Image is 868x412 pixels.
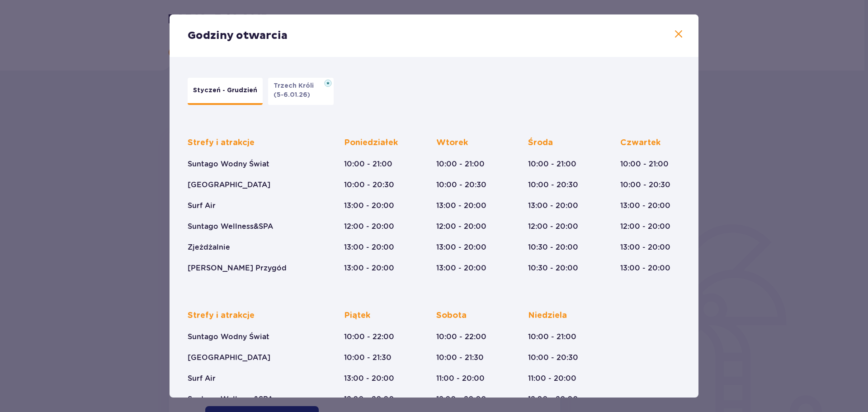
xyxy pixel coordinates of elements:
p: 10:00 - 20:30 [344,180,394,190]
p: 11:00 - 20:00 [436,374,485,384]
p: 12:00 - 20:00 [344,222,394,232]
p: Suntago Wellness&SPA [188,394,273,404]
p: 13:00 - 20:00 [620,201,670,211]
p: 13:00 - 20:00 [344,201,394,211]
p: Styczeń - Grudzień [193,86,257,95]
p: 13:00 - 20:00 [528,201,578,211]
p: [GEOGRAPHIC_DATA] [188,353,270,363]
p: 10:00 - 22:00 [436,332,486,342]
p: 12:00 - 20:00 [528,222,578,232]
p: 13:00 - 20:00 [344,374,394,384]
p: Zjeżdżalnie [188,242,230,252]
button: Styczeń - Grudzień [188,78,263,105]
p: Niedziela [528,310,567,321]
p: Surf Air [188,201,216,211]
p: Surf Air [188,374,216,384]
p: 11:00 - 20:00 [528,374,576,384]
p: 10:00 - 21:00 [436,159,485,169]
p: 10:00 - 21:00 [528,159,576,169]
p: 12:00 - 20:00 [436,394,486,404]
p: [PERSON_NAME] Przygód [188,263,287,273]
p: 10:00 - 20:30 [528,180,578,190]
p: Środa [528,137,553,148]
p: 10:00 - 22:00 [344,332,394,342]
p: 10:00 - 21:00 [344,159,392,169]
p: Wtorek [436,137,468,148]
p: Strefy i atrakcje [188,137,255,148]
p: 13:00 - 20:00 [344,242,394,252]
button: Trzech Króli(5-6.01.26) [268,78,334,105]
p: 10:00 - 20:30 [528,353,578,363]
p: 10:00 - 21:00 [620,159,669,169]
p: 13:00 - 20:00 [344,263,394,273]
p: 13:00 - 20:00 [436,201,486,211]
p: 13:00 - 20:00 [436,263,486,273]
p: Godziny otwarcia [188,29,288,43]
p: (5-6.01.26) [274,90,310,99]
p: Piątek [344,310,370,321]
p: 12:00 - 20:00 [436,222,486,232]
p: 12:00 - 20:00 [344,394,394,404]
p: Strefy i atrakcje [188,310,255,321]
p: 10:00 - 20:30 [436,180,486,190]
p: 13:00 - 20:00 [620,263,670,273]
p: Trzech Króli [274,81,319,90]
p: Suntago Wellness&SPA [188,222,273,232]
p: 10:00 - 20:30 [620,180,670,190]
p: 13:00 - 20:00 [436,242,486,252]
p: 12:00 - 20:00 [528,394,578,404]
p: 10:00 - 21:00 [528,332,576,342]
p: 13:00 - 20:00 [620,242,670,252]
p: Sobota [436,310,467,321]
p: [GEOGRAPHIC_DATA] [188,180,270,190]
p: Poniedziałek [344,137,398,148]
p: Suntago Wodny Świat [188,332,269,342]
p: 10:30 - 20:00 [528,242,578,252]
p: Suntago Wodny Świat [188,159,269,169]
p: 10:00 - 21:30 [436,353,484,363]
p: 12:00 - 20:00 [620,222,670,232]
p: Czwartek [620,137,660,148]
p: 10:00 - 21:30 [344,353,392,363]
p: 10:30 - 20:00 [528,263,578,273]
